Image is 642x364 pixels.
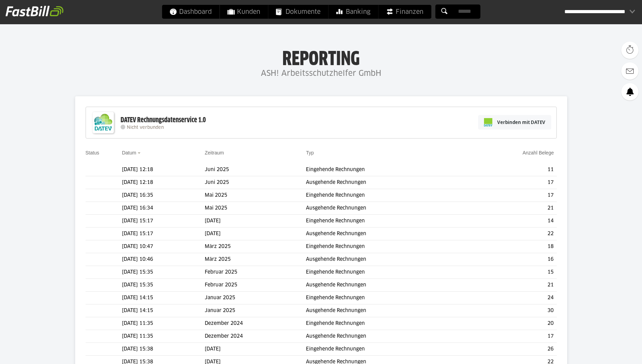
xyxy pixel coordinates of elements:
[328,5,378,19] a: Banking
[205,163,306,176] td: Juni 2025
[306,317,466,330] td: Eingehende Rechnungen
[122,163,205,176] td: [DATE] 12:18
[122,292,205,304] td: [DATE] 14:15
[121,116,206,125] div: DATEV Rechnungsdatenservice 1.0
[497,119,545,126] span: Verbinden mit DATEV
[205,253,306,266] td: März 2025
[205,304,306,317] td: Januar 2025
[386,5,423,19] span: Finanzen
[306,202,466,215] td: Ausgehende Rechnungen
[466,279,556,292] td: 21
[205,266,306,279] td: Februar 2025
[306,150,314,156] a: Typ
[205,202,306,215] td: Mai 2025
[306,292,466,304] td: Eingehende Rechnungen
[466,317,556,330] td: 20
[466,228,556,240] td: 22
[169,5,212,19] span: Dashboard
[466,189,556,202] td: 17
[466,215,556,228] td: 14
[306,279,466,292] td: Ausgehende Rechnungen
[89,109,117,136] img: DATEV-Datenservice Logo
[205,150,224,156] a: Zeitraum
[122,279,205,292] td: [DATE] 15:35
[122,317,205,330] td: [DATE] 11:35
[466,330,556,343] td: 17
[306,343,466,356] td: Eingehende Rechnungen
[306,266,466,279] td: Eingehende Rechnungen
[205,176,306,189] td: Juni 2025
[378,5,431,19] a: Finanzen
[466,266,556,279] td: 15
[122,189,205,202] td: [DATE] 16:35
[205,279,306,292] td: Februar 2025
[306,330,466,343] td: Ausgehende Rechnungen
[6,6,63,17] img: fastbill_logo_white.png
[122,228,205,240] td: [DATE] 15:17
[466,253,556,266] td: 16
[484,118,492,126] img: pi-datev-logo-farbig-24.svg
[306,176,466,189] td: Ausgehende Rechnungen
[466,292,556,304] td: 24
[268,5,328,19] a: Dokumente
[227,5,260,19] span: Kunden
[276,5,320,19] span: Dokumente
[122,176,205,189] td: [DATE] 12:18
[522,150,554,156] a: Anzahl Belege
[306,228,466,240] td: Ausgehende Rechnungen
[122,330,205,343] td: [DATE] 11:35
[466,163,556,176] td: 11
[122,215,205,228] td: [DATE] 15:17
[306,304,466,317] td: Ausgehende Rechnungen
[220,5,268,19] a: Kunden
[205,189,306,202] td: Mai 2025
[205,228,306,240] td: [DATE]
[205,343,306,356] td: [DATE]
[122,304,205,317] td: [DATE] 14:15
[205,292,306,304] td: Januar 2025
[588,343,635,361] iframe: Öffnet ein Widget, in dem Sie weitere Informationen finden
[69,49,573,67] h1: Reporting
[466,343,556,356] td: 26
[127,125,164,130] span: Nicht verbunden
[306,163,466,176] td: Eingehende Rechnungen
[122,150,136,156] a: Datum
[478,115,551,130] a: Verbinden mit DATEV
[336,5,370,19] span: Banking
[162,5,219,19] a: Dashboard
[122,266,205,279] td: [DATE] 15:35
[122,343,205,356] td: [DATE] 15:38
[306,253,466,266] td: Ausgehende Rechnungen
[122,240,205,253] td: [DATE] 10:47
[205,317,306,330] td: Dezember 2024
[306,189,466,202] td: Eingehende Rechnungen
[205,215,306,228] td: [DATE]
[306,240,466,253] td: Eingehende Rechnungen
[122,253,205,266] td: [DATE] 10:46
[138,152,142,154] img: sort_desc.gif
[306,215,466,228] td: Eingehende Rechnungen
[205,330,306,343] td: Dezember 2024
[86,150,99,156] a: Status
[466,240,556,253] td: 18
[205,240,306,253] td: März 2025
[466,304,556,317] td: 30
[466,176,556,189] td: 17
[466,202,556,215] td: 21
[122,202,205,215] td: [DATE] 16:34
